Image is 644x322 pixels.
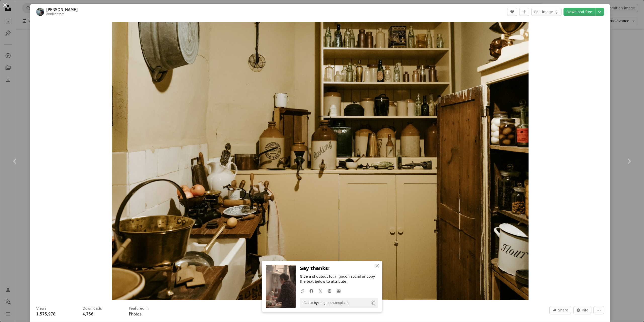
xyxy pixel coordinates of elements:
[582,306,589,314] span: Info
[549,306,571,314] button: Share this image
[558,306,568,314] span: Share
[36,306,47,311] h3: Views
[83,312,93,316] span: 4,756
[318,301,330,305] a: cal gao
[595,8,604,16] button: Choose download size
[112,22,529,300] img: vases and bottles on shelf
[519,8,529,16] button: Add to Collection
[301,299,349,307] span: Photo by on
[300,274,378,284] p: Give a shoutout to on social or copy the text below to attribute.
[334,286,343,296] a: Share over email
[507,8,517,16] button: Like
[316,286,325,296] a: Share on Twitter
[129,306,149,311] h3: Featured in
[325,286,334,296] a: Share on Pinterest
[369,299,378,307] button: Copy to clipboard
[593,306,604,314] button: More Actions
[83,306,102,311] h3: Downloads
[112,22,529,300] button: Zoom in on this image
[129,312,142,316] a: Photos
[334,301,348,305] a: Unsplash
[36,8,44,16] img: Go to Annie Spratt's profile
[531,8,561,16] button: Edit image
[573,306,592,314] button: Stats about this image
[46,7,78,12] a: [PERSON_NAME]
[614,137,644,185] a: Next
[46,12,64,16] a: anniespratt
[333,274,345,278] a: cal gao
[300,265,378,272] h3: Say thanks!
[36,312,55,316] span: 1,575,978
[563,8,595,16] a: Download free
[307,286,316,296] a: Share on Facebook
